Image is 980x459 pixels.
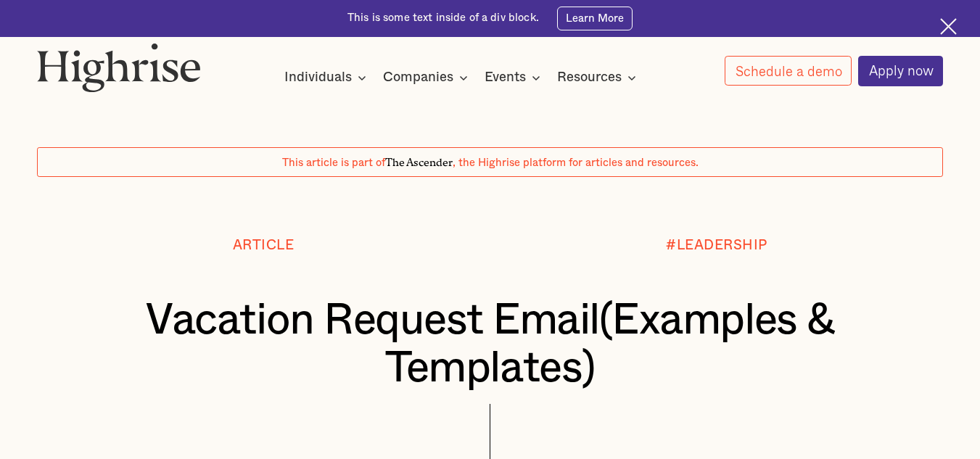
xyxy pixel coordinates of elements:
span: The Ascender [385,154,453,167]
div: Resources [557,69,641,86]
div: Resources [557,69,622,86]
img: Highrise logo [37,43,201,92]
a: Schedule a demo [725,56,852,86]
a: Apply now [858,56,944,86]
div: Individuals [284,69,371,86]
h1: Vacation Request Email(Examples & Templates) [75,297,906,392]
div: This is some text inside of a div block. [347,11,539,25]
a: Learn More [557,7,633,30]
div: Events [485,69,526,86]
div: Events [485,69,545,86]
div: #LEADERSHIP [666,239,767,254]
span: , the Highrise platform for articles and resources. [453,157,699,168]
img: Cross icon [940,18,957,35]
div: Article [233,239,295,254]
span: This article is part of [282,157,385,168]
div: Companies [383,69,453,86]
div: Individuals [284,69,352,86]
div: Companies [383,69,472,86]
